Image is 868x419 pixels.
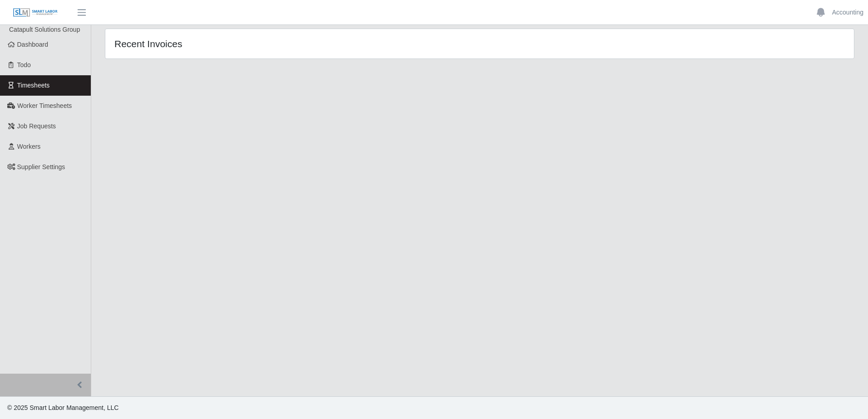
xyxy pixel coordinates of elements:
[17,163,65,171] span: Supplier Settings
[17,41,49,48] span: Dashboard
[7,404,118,411] span: © 2025 Smart Labor Management, LLC
[17,61,31,68] span: Todo
[9,26,80,33] span: Catapult Solutions Group
[114,38,411,49] h4: Recent Invoices
[17,102,72,109] span: Worker Timesheets
[17,143,41,150] span: Workers
[13,8,58,18] img: SLM Logo
[17,122,56,130] span: Job Requests
[17,82,50,89] span: Timesheets
[832,8,863,17] a: Accounting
